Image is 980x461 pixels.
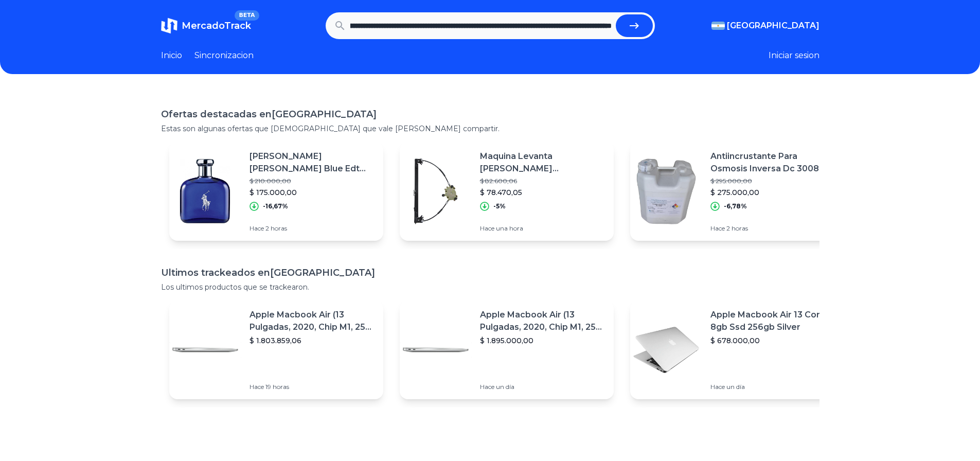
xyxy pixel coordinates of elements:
p: Antiincrustante Para Osmosis Inversa Dc 3008 X 25 Litros. [710,150,836,175]
p: $ 295.000,00 [710,177,836,185]
p: Apple Macbook Air (13 Pulgadas, 2020, Chip M1, 256 Gb De Ssd, 8 Gb De Ram) - Plata [250,309,375,333]
span: BETA [235,10,259,21]
button: Iniciar sesion [769,49,819,62]
a: Sincronizacion [194,49,254,62]
p: Hace un día [480,383,605,391]
a: Featured image[PERSON_NAME] [PERSON_NAME] Blue Edt 75 ml Para Hombre$ 210.000,00$ 175.000,00-16,6... [169,142,383,241]
img: Featured image [400,155,472,227]
p: Apple Macbook Air (13 Pulgadas, 2020, Chip M1, 256 Gb De Ssd, 8 Gb De Ram) - Plata [480,309,605,333]
p: Los ultimos productos que se trackearon. [161,282,819,292]
p: $ 678.000,00 [710,335,836,346]
p: -5% [493,202,506,210]
img: Argentina [711,22,725,30]
p: Hace 19 horas [250,383,375,391]
img: Featured image [169,155,241,227]
p: Apple Macbook Air 13 Core I5 8gb Ssd 256gb Silver [710,309,836,333]
h1: Ofertas destacadas en [GEOGRAPHIC_DATA] [161,107,819,121]
p: Hace 2 horas [710,224,836,233]
p: Hace un día [710,383,836,391]
p: -16,67% [263,202,288,210]
p: $ 210.000,00 [250,177,375,185]
p: $ 78.470,05 [480,187,605,198]
p: [PERSON_NAME] [PERSON_NAME] Blue Edt 75 ml Para Hombre [250,150,375,175]
span: [GEOGRAPHIC_DATA] [727,20,819,32]
a: MercadoTrackBETA [161,17,251,34]
span: MercadoTrack [182,20,251,31]
p: Maquina Levanta [PERSON_NAME] [PERSON_NAME] Megane Electrico [480,150,605,175]
a: Featured imageAntiincrustante Para Osmosis Inversa Dc 3008 X 25 Litros.$ 295.000,00$ 275.000,00-6... [630,142,844,241]
img: Featured image [630,155,702,227]
a: Featured imageApple Macbook Air 13 Core I5 8gb Ssd 256gb Silver$ 678.000,00Hace un día [630,300,844,399]
p: $ 82.600,06 [480,177,605,185]
img: MercadoTrack [161,17,177,34]
p: Hace una hora [480,224,605,233]
img: Featured image [630,314,702,386]
a: Featured imageMaquina Levanta [PERSON_NAME] [PERSON_NAME] Megane Electrico$ 82.600,06$ 78.470,05-... [400,142,614,241]
p: Estas son algunas ofertas que [DEMOGRAPHIC_DATA] que vale [PERSON_NAME] compartir. [161,123,819,134]
img: Featured image [400,314,472,386]
a: Featured imageApple Macbook Air (13 Pulgadas, 2020, Chip M1, 256 Gb De Ssd, 8 Gb De Ram) - Plata$... [400,300,614,399]
a: Inicio [161,49,182,62]
p: $ 275.000,00 [710,187,836,198]
h1: Ultimos trackeados en [GEOGRAPHIC_DATA] [161,265,819,280]
p: Hace 2 horas [250,224,375,233]
p: $ 1.803.859,06 [250,335,375,346]
p: $ 175.000,00 [250,187,375,198]
img: Featured image [169,314,241,386]
p: $ 1.895.000,00 [480,335,605,346]
p: -6,78% [724,202,747,210]
button: [GEOGRAPHIC_DATA] [711,20,819,32]
a: Featured imageApple Macbook Air (13 Pulgadas, 2020, Chip M1, 256 Gb De Ssd, 8 Gb De Ram) - Plata$... [169,300,383,399]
